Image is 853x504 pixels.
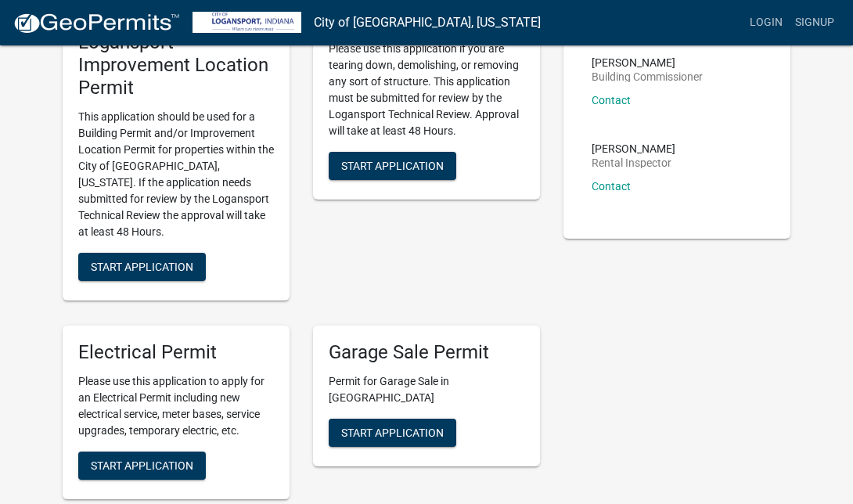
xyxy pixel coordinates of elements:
a: Signup [789,8,840,38]
h5: Electrical Permit [78,341,274,364]
a: Login [743,8,789,38]
button: Start Application [329,152,456,180]
img: City of Logansport, Indiana [193,12,301,33]
button: Start Application [78,253,206,281]
p: [PERSON_NAME] [592,57,703,68]
p: This application should be used for a Building Permit and/or Improvement Location Permit for prop... [78,109,274,240]
h5: Building Permit & Logansport Improvement Location Permit [78,9,274,99]
h5: Garage Sale Permit [329,341,524,364]
span: Start Application [341,160,444,172]
button: Start Application [78,452,206,480]
p: Please use this application if you are tearing down, demolishing, or removing any sort of structu... [329,41,524,139]
p: Building Commissioner [592,71,703,82]
p: Permit for Garage Sale in [GEOGRAPHIC_DATA] [329,373,524,406]
span: Start Application [91,459,193,471]
a: Contact [592,94,631,106]
button: Start Application [329,419,456,447]
span: Start Application [91,260,193,272]
span: Start Application [341,426,444,438]
p: Rental Inspector [592,157,675,168]
p: Please use this application to apply for an Electrical Permit including new electrical service, m... [78,373,274,439]
a: Contact [592,180,631,193]
p: [PERSON_NAME] [592,143,675,154]
a: City of [GEOGRAPHIC_DATA], [US_STATE] [314,9,541,36]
